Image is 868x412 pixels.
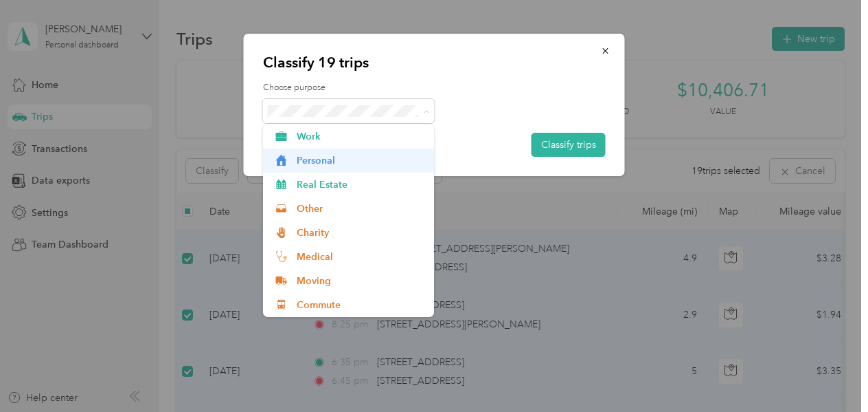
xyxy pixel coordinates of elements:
span: Commute [297,298,424,312]
p: Classify 19 trips [263,53,606,72]
span: Other [297,202,424,216]
label: Choose purpose [263,82,606,94]
span: Charity [297,226,424,240]
span: Work [297,129,424,144]
span: Medical [297,250,424,264]
span: Moving [297,274,424,288]
span: Personal [297,153,424,168]
iframe: Everlance-gr Chat Button Frame [791,335,868,412]
span: Real Estate [297,177,424,192]
button: Classify trips [532,133,606,157]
